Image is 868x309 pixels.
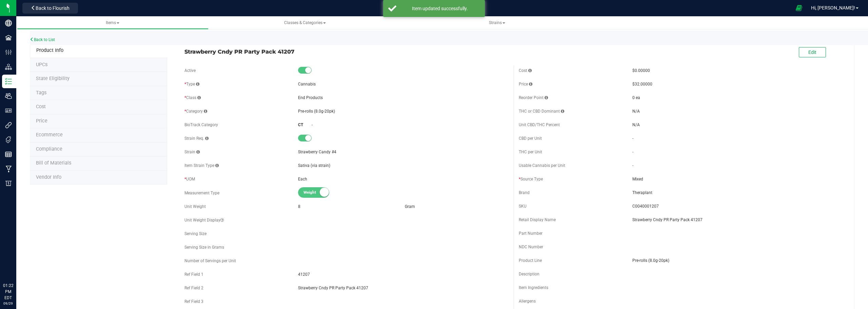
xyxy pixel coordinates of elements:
[184,150,200,154] span: Strain
[5,20,12,26] inline-svg: Company
[519,82,532,86] span: Price
[519,245,543,249] span: NDC Number
[184,136,209,141] span: Strain Req.
[298,122,312,128] div: CT
[519,68,532,73] span: Cost
[284,20,326,25] span: Classes & Categories
[184,163,219,168] span: Item Strain Type
[808,50,816,55] span: Edit
[632,122,640,127] span: N/A
[106,20,119,25] span: Items
[519,150,542,154] span: THC per Unit
[184,177,195,181] span: UOM
[5,63,12,70] inline-svg: Distribution
[791,1,807,15] span: Open Ecommerce Menu
[519,177,543,181] span: Source Type
[519,109,564,114] span: THC or CBD Dominant
[519,204,527,209] span: SKU
[184,109,207,114] span: Category
[632,68,650,73] span: $0.00000
[519,258,542,263] span: Product Line
[5,34,12,41] inline-svg: Facilities
[519,285,548,290] span: Item Ingredients
[632,163,633,168] span: -
[799,47,826,57] button: Edit
[184,245,224,250] span: Serving Size in Grams
[519,95,548,100] span: Reorder Point
[519,217,556,222] span: Retail Display Name
[5,93,12,99] inline-svg: Users
[5,151,12,158] inline-svg: Reports
[184,299,203,304] span: Ref Field 3
[632,136,633,141] span: -
[298,150,336,154] span: Strawberry Candy #4
[632,82,652,86] span: $32.00000
[519,190,530,195] span: Brand
[400,5,480,12] div: Item updated successfully.
[632,109,640,114] span: N/A
[298,109,335,114] span: Pre-rolls (8.0g-20pk)
[184,204,206,209] span: Unit Weight
[312,122,313,127] span: -
[184,191,219,195] span: Measurement Type
[632,176,843,182] span: Mixed
[519,231,542,236] span: Part Number
[30,37,55,42] a: Back to List
[36,160,71,166] span: Bill of Materials
[184,231,206,236] span: Serving Size
[298,82,316,86] span: Cannabis
[36,132,63,138] span: Ecommerce
[298,95,323,100] span: End Products
[489,20,505,25] span: Strains
[5,78,12,85] inline-svg: Inventory
[303,188,334,197] span: Weight
[5,136,12,143] inline-svg: Tags
[36,47,63,53] span: Product Info
[519,299,536,304] span: Allergens
[3,301,13,306] p: 09/29
[184,122,218,127] span: BioTrack Category
[22,3,78,14] button: Back to Flourish
[298,271,509,277] span: 41207
[632,190,843,196] span: Theraplant
[811,5,855,11] span: Hi, [PERSON_NAME]!
[298,204,300,209] span: 8
[5,49,12,56] inline-svg: Configuration
[36,62,47,67] span: Tag
[519,122,560,127] span: Unit CBD/THC Percent
[36,76,70,81] span: Tag
[5,122,12,129] inline-svg: Integrations
[632,95,640,100] span: 0 ea
[519,163,565,168] span: Usable Cannabis per Unit
[220,218,224,222] i: Custom display text for unit weight (e.g., '1.25 g', '1 gram (0.035 oz)', '1 cookie (10mg THC)')
[632,217,843,223] span: Strawberry Cndy PR Party Pack 41207
[5,166,12,172] inline-svg: Manufacturing
[632,203,843,209] span: C0040001207
[36,118,47,124] span: Price
[36,174,61,180] span: Vendor Info
[36,5,70,11] span: Back to Flourish
[632,150,633,154] span: -
[184,82,199,86] span: Type
[184,68,196,73] span: Active
[36,146,62,152] span: Compliance
[184,286,203,290] span: Ref Field 2
[184,95,201,100] span: Class
[36,90,46,96] span: Tag
[298,285,509,291] span: Strawberry Cndy PR Party Pack 41207
[184,47,509,56] span: Strawberry Cndy PR Party Pack 41207
[5,180,12,187] inline-svg: Billing
[298,177,307,181] span: Each
[3,283,13,301] p: 01:22 PM EDT
[519,136,542,141] span: CBD per Unit
[5,107,12,114] inline-svg: User Roles
[184,218,224,223] span: Unit Weight Display
[632,257,843,264] span: Pre-rolls (8.0g-20pk)
[519,272,539,276] span: Description
[184,258,236,263] span: Number of Servings per Unit
[298,163,330,168] span: Sativa (via strain)
[184,272,203,277] span: Ref Field 1
[36,104,46,110] span: Cost
[405,204,415,209] span: Gram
